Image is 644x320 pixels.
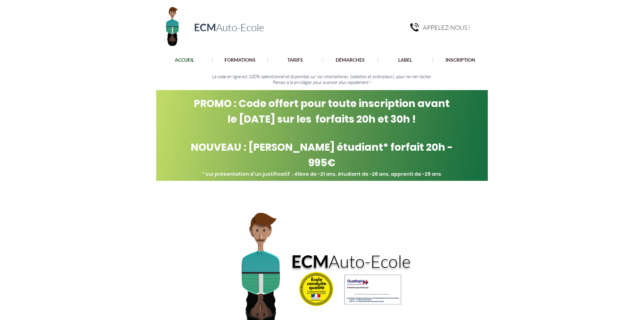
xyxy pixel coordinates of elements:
img: pngegg.png [410,23,419,31]
p: INSCRIPTION [442,57,479,63]
a: TARIFS [267,57,323,63]
span: Pensez à le privilégier pour avancer plus rapidement ! [273,79,371,85]
a: INSCRIPTION [433,57,488,63]
img: Fond vert dégradé [156,90,488,190]
span: Le code en ligne est 100% opérationnel et disponible sur vos smartphones, tablettes et ordinateur... [212,73,432,79]
a: DÉMARCHES [323,57,378,63]
a: APPELEZ-NOUS ! [423,23,477,31]
p: DÉMARCHES [332,57,368,63]
p: ACCUEIL [171,57,197,63]
span: PROMO : Code offert pour toute inscription avant le [DATE] sur les forfaits 20h et 30h ! [194,96,450,126]
span: Auto-Ecole [329,251,411,272]
nav: Site [157,57,488,63]
p: TARIFS [284,57,306,63]
a: ACCUEIL [157,57,212,63]
p: FORMATIONS [221,57,259,63]
a: LABEL [378,57,433,63]
a: ECM [291,251,329,272]
a: ECMAuto-Ecole [194,21,264,33]
a: FORMATIONS [212,57,267,63]
span: * sur présentation d'un justificatif : élève de -21 ans, étudiant de -26 ans, apprenti de -29 ans [202,171,441,177]
img: Logo ECM en-tête.png [156,3,188,48]
img: 800_6169b277af33e.webp [299,272,333,306]
span: NOUVEAU : [PERSON_NAME] étudiant* forfait 20h - 995€ [191,140,453,170]
iframe: Wix Chat [519,212,644,320]
span: Auto-Ecole [216,21,264,34]
p: LABEL [395,57,415,63]
span: APPELEZ-NOUS ! [423,24,470,31]
span: ECM [194,21,216,33]
img: Illustration_sans_titre 5.png [339,272,406,306]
